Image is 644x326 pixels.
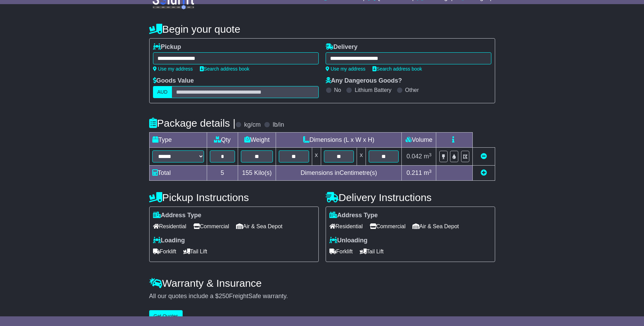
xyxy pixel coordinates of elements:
span: Air & Sea Depot [412,221,459,232]
label: Pickup [153,43,181,51]
td: Qty [207,133,238,148]
label: AUD [153,86,172,98]
span: Commercial [193,221,229,232]
td: x [357,148,366,166]
span: Air & Sea Depot [236,221,283,232]
h4: Delivery Instructions [326,192,495,203]
td: Total [149,166,207,181]
td: 5 [207,166,238,181]
h4: Package details | [149,117,236,129]
td: Dimensions (L x W x H) [276,133,402,148]
label: Goods Value [153,77,194,85]
span: Forklift [153,246,176,257]
a: Remove this item [481,153,487,160]
span: Tail Lift [360,246,384,257]
label: Address Type [153,212,202,219]
td: Kilo(s) [238,166,276,181]
h4: Pickup Instructions [149,192,319,203]
span: 250 [219,293,229,299]
span: m [424,169,432,176]
span: 0.211 [407,169,422,176]
label: Any Dangerous Goods? [326,77,402,85]
td: Weight [238,133,276,148]
label: Other [405,87,419,93]
td: Dimensions in Centimetre(s) [276,166,402,181]
sup: 3 [429,152,432,157]
label: Loading [153,237,185,244]
a: Use my address [326,66,366,72]
span: Forklift [329,246,353,257]
td: x [312,148,321,166]
label: lb/in [273,121,284,129]
span: Tail Lift [183,246,207,257]
label: kg/cm [244,121,260,129]
button: Get Quotes [149,310,183,322]
span: Residential [153,221,186,232]
a: Search address book [200,66,249,72]
sup: 3 [429,169,432,174]
label: Delivery [326,43,358,51]
div: All our quotes include a $ FreightSafe warranty. [149,293,495,300]
span: m [424,153,432,160]
label: No [334,87,341,93]
a: Search address book [372,66,422,72]
a: Add new item [481,169,487,176]
h4: Warranty & Insurance [149,277,495,289]
span: Commercial [370,221,406,232]
span: 0.042 [407,153,422,160]
span: 155 [242,169,253,176]
label: Lithium Battery [355,87,391,93]
td: Type [149,133,207,148]
td: Volume [402,133,436,148]
a: Use my address [153,66,193,72]
span: Residential [329,221,363,232]
label: Address Type [329,212,378,219]
h4: Begin your quote [149,23,495,35]
label: Unloading [329,237,368,244]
